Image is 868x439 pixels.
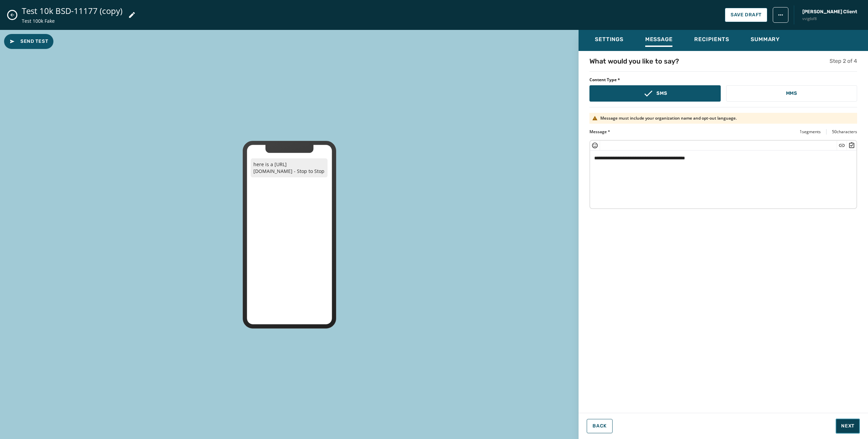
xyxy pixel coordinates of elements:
span: Test 100k Fake [22,18,122,24]
label: Message * [589,129,610,135]
span: Next [841,423,854,429]
button: Insert Emoji [591,142,598,149]
p: Message must include your organization name and opt-out language. [600,116,737,121]
span: Settings [595,36,623,43]
button: broadcast action menu [773,7,788,23]
span: Test 10k BSD-11177 (copy) [22,5,122,16]
p: SMS [656,90,667,97]
span: Send Test [10,38,48,45]
span: Save Draft [731,12,762,18]
span: 50 characters [832,129,857,135]
button: Insert Survey [848,142,855,149]
h5: Step 2 of 4 [830,57,857,65]
span: Recipients [694,36,729,43]
span: 1 segments [800,129,821,135]
span: [PERSON_NAME] Client [802,8,857,15]
h4: What would you like to say? [589,56,679,66]
span: Summary [751,36,780,43]
button: Insert Short Link [838,142,845,149]
p: here is a [URL][DOMAIN_NAME] - Stop to Stop [251,158,328,177]
span: Message [645,36,673,43]
span: vvig6sf8 [802,16,857,22]
p: MMS [786,90,797,97]
span: Back [592,423,607,429]
span: Content Type * [589,77,857,83]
